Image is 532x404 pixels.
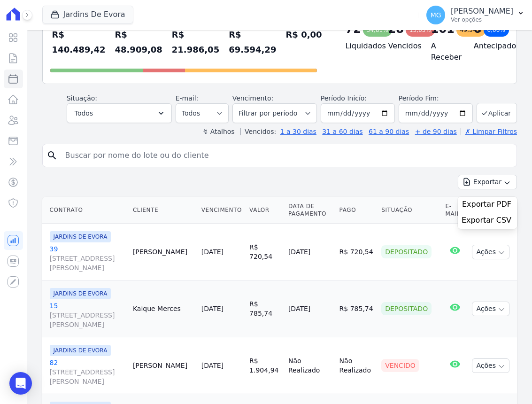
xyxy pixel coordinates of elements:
button: Todos [67,103,172,123]
th: Data de Pagamento [285,197,336,224]
span: Todos [75,108,93,119]
td: R$ 720,54 [246,224,285,280]
div: Open Intercom Messenger [9,372,32,395]
td: Não Realizado [285,337,336,394]
div: Depositado [381,245,432,258]
td: [DATE] [285,224,336,280]
button: Ações [472,302,509,316]
a: [DATE] [201,362,224,369]
button: Ações [472,358,509,373]
label: Situação: [67,94,97,102]
div: R$ 69.594,29 [229,27,276,57]
button: Exportar [458,175,517,189]
span: Exportar CSV [462,216,511,225]
th: Situação [378,197,441,224]
a: 39[STREET_ADDRESS][PERSON_NAME] [50,244,125,272]
span: [STREET_ADDRESS][PERSON_NAME] [50,311,125,329]
span: JARDINS DE EVORA [50,288,111,299]
a: 61 a 90 dias [369,128,409,135]
a: [DATE] [201,248,224,256]
label: Vencidos: [240,128,276,135]
a: 82[STREET_ADDRESS][PERSON_NAME] [50,358,125,386]
p: Ver opções [451,16,513,23]
a: Exportar PDF [462,200,513,211]
td: Kaique Merces [129,280,198,337]
td: [PERSON_NAME] [129,337,198,394]
i: search [46,150,58,161]
th: Valor [246,197,285,224]
p: [PERSON_NAME] [451,7,513,16]
span: [STREET_ADDRESS][PERSON_NAME] [50,254,125,272]
a: [DATE] [201,305,224,312]
div: 15,65% [406,23,435,37]
div: 49,54% [456,23,486,37]
td: R$ 785,74 [246,280,285,337]
td: R$ 720,54 [336,224,378,280]
h4: Liquidados [345,40,373,52]
button: MG [PERSON_NAME] Ver opções [419,2,532,28]
a: + de 90 dias [415,128,457,135]
h4: Antecipado [474,40,501,52]
th: Cliente [129,197,198,224]
label: E-mail: [176,94,199,102]
span: Exportar PDF [462,200,511,209]
h4: Vencidos [388,40,416,52]
span: [STREET_ADDRESS][PERSON_NAME] [50,367,125,386]
label: ↯ Atalhos [202,128,234,135]
span: MG [431,12,441,18]
th: Pago [336,197,378,224]
div: R$ 140.489,42 [52,27,106,57]
label: Período Fim: [399,93,473,103]
a: Exportar CSV [462,216,513,227]
span: JARDINS DE EVORA [50,345,111,356]
td: [PERSON_NAME] [129,224,198,280]
a: 1 a 30 dias [280,128,316,135]
label: Período Inicío: [321,94,367,102]
th: Contrato [42,197,129,224]
div: Depositado [381,302,432,315]
div: Vencido [381,359,419,372]
label: Vencimento: [232,94,273,102]
td: R$ 785,74 [336,280,378,337]
input: Buscar por nome do lote ou do cliente [60,146,513,165]
a: 31 a 60 dias [322,128,362,135]
th: Vencimento [198,197,246,224]
a: 15[STREET_ADDRESS][PERSON_NAME] [50,301,125,329]
a: ✗ Limpar Filtros [461,128,517,135]
button: Aplicar [477,103,517,123]
div: R$ 21.986,05 [172,27,219,57]
span: JARDINS DE EVORA [50,231,111,242]
td: R$ 1.904,94 [246,337,285,394]
div: R$ 48.909,08 [115,27,162,57]
button: Ações [472,245,509,259]
div: R$ 0,00 [286,27,332,42]
button: Jardins De Evora [42,6,133,23]
h4: A Receber [431,40,459,63]
th: E-mail [442,197,469,224]
td: Não Realizado [336,337,378,394]
td: [DATE] [285,280,336,337]
div: 0,00% [484,23,509,37]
